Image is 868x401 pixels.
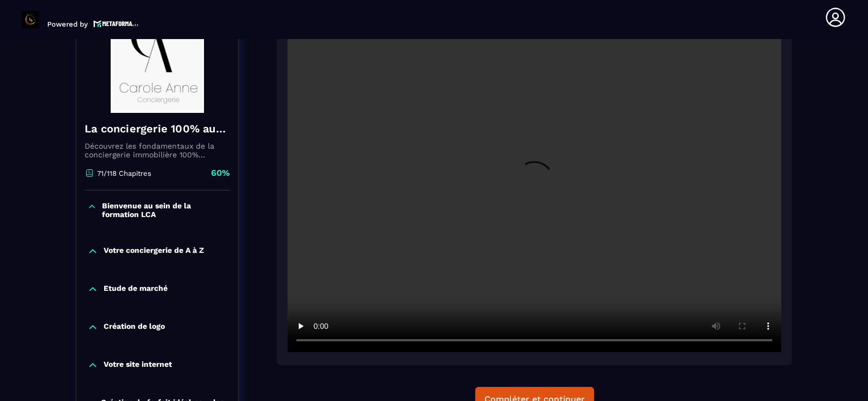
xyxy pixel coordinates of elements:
p: Bienvenue au sein de la formation LCA [102,201,227,219]
p: Découvrez les fondamentaux de la conciergerie immobilière 100% automatisée. Cette formation est c... [85,142,230,159]
p: Etude de marché [104,284,168,295]
h4: La conciergerie 100% automatisée [85,121,230,136]
p: Powered by [47,20,88,28]
p: Votre conciergerie de A à Z [104,246,204,257]
p: Création de logo [104,322,165,333]
p: 60% [211,167,230,179]
p: 71/118 Chapitres [97,169,151,177]
img: logo-branding [22,11,39,28]
img: logo [93,19,139,28]
p: Votre site internet [104,360,172,371]
img: banner [85,4,230,113]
